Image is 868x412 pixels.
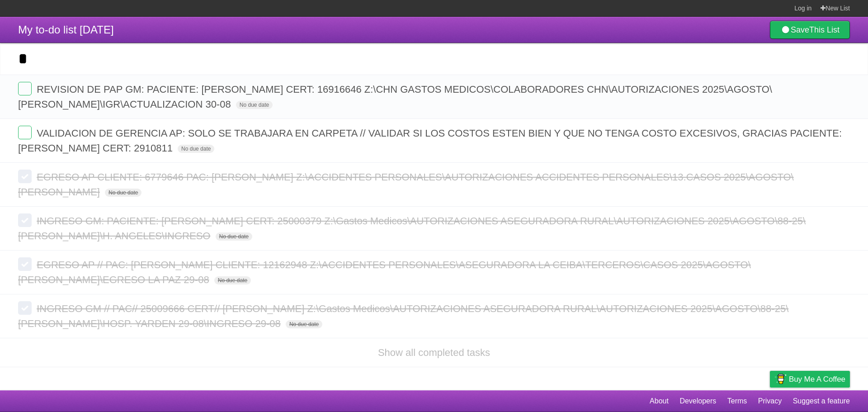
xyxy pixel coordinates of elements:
[18,128,842,154] span: VALIDACION DE GERENCIA AP: SOLO SE TRABAJARA EN CARPETA // VALIDAR SI LOS COSTOS ESTEN BIEN Y QUE...
[18,126,32,139] label: Done
[18,215,806,242] span: INGRESO GM: PACIENTE: [PERSON_NAME] CERT: 25000379 Z:\Gastos Medicos\AUTORIZACIONES ASEGURADORA R...
[809,25,840,34] b: This List
[774,371,787,387] img: Buy me a coffee
[727,393,747,410] a: Terms
[789,371,845,387] span: Buy me a coffee
[214,276,251,284] span: No due date
[770,21,850,39] a: SaveThis List
[770,371,850,388] a: Buy me a coffee
[650,393,669,410] a: About
[758,393,782,410] a: Privacy
[679,393,716,410] a: Developers
[105,189,142,197] span: No due date
[18,24,114,36] span: My to-do list [DATE]
[236,101,273,109] span: No due date
[18,301,32,315] label: Done
[178,145,214,153] span: No due date
[18,82,32,95] label: Done
[18,259,751,285] span: EGRESO AP // PAC: [PERSON_NAME] CLIENTE: 12162948 Z:\ACCIDENTES PERSONALES\ASEGURADORA LA CEIBA\T...
[793,393,850,410] a: Suggest a feature
[18,303,788,329] span: INGRESO GM // PAC// 25009666 CERT// [PERSON_NAME] Z:\Gastos Medicos\AUTORIZACIONES ASEGURADORA RU...
[216,232,252,241] span: No due date
[286,320,322,328] span: No due date
[18,213,32,227] label: Done
[18,84,772,110] span: REVISION DE PAP GM: PACIENTE: [PERSON_NAME] CERT: 16916646 Z:\CHN GASTOS MEDICOS\COLABORADORES CH...
[378,347,490,358] a: Show all completed tasks
[18,170,32,183] label: Done
[18,257,32,271] label: Done
[18,171,794,198] span: EGRESO AP CLIENTE: 6779646 PAC: [PERSON_NAME] Z:\ACCIDENTES PERSONALES\AUTORIZACIONES ACCIDENTES ...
